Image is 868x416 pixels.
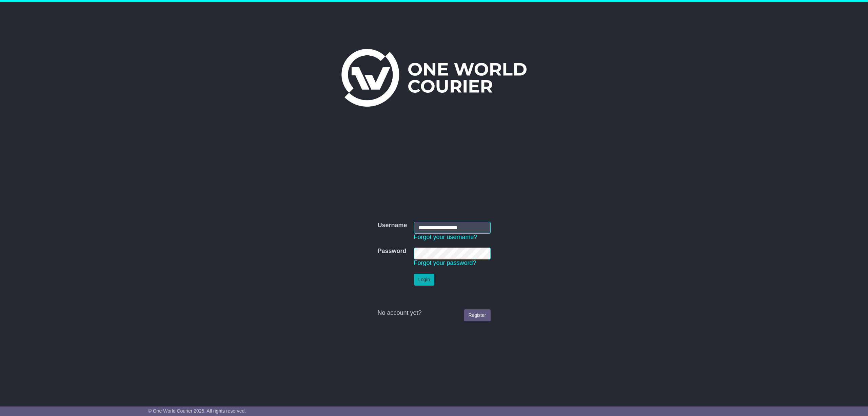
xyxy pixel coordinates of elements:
[464,309,490,321] a: Register
[414,274,434,286] button: Login
[377,248,406,255] label: Password
[377,309,490,317] div: No account yet?
[414,234,477,240] a: Forgot your username?
[414,259,476,266] a: Forgot your password?
[148,408,246,414] span: © One World Courier 2025. All rights reserved.
[341,49,527,107] img: One World
[377,222,407,229] label: Username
